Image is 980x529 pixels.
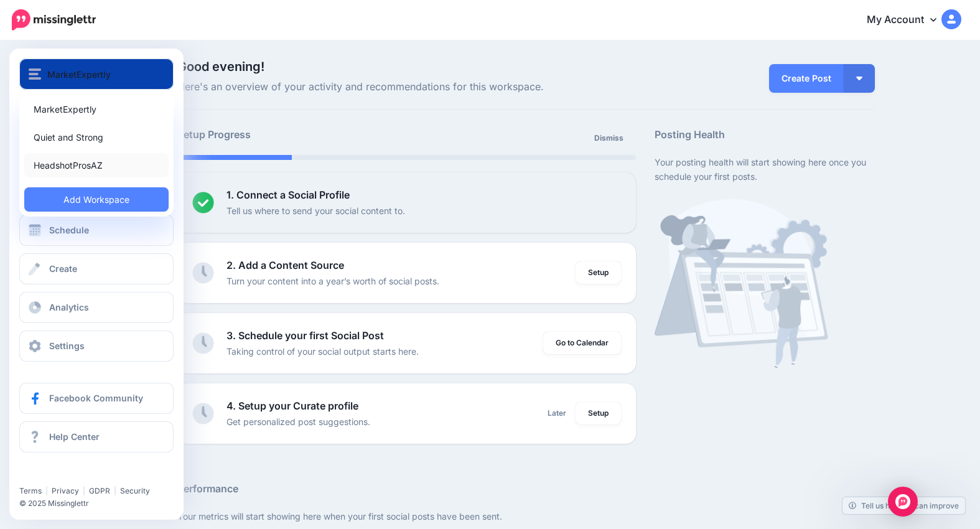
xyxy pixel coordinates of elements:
[177,79,636,95] span: Here's an overview of your activity and recommendations for this workspace.
[854,5,961,35] a: My Account
[120,486,150,495] a: Security
[24,97,169,121] a: MarketExpertly
[19,59,174,90] button: MarketExpertly
[19,383,174,414] a: Facebook Community
[192,192,214,213] img: checked-circle.png
[192,332,214,354] img: clock-grey.png
[35,20,61,30] div: v 4.0.25
[45,486,48,495] span: |
[47,67,111,82] span: MarketExpertly
[49,431,100,442] span: Help Center
[12,9,96,30] img: Missinglettr
[19,330,174,362] a: Settings
[49,225,89,235] span: Schedule
[36,72,46,82] img: tab_domain_overview_orange.svg
[49,340,85,351] span: Settings
[126,72,136,82] img: tab_keywords_by_traffic_grey.svg
[226,344,419,358] p: Taking control of your social output starts here.
[540,402,574,424] a: Later
[24,125,169,149] a: Quiet and Strong
[226,274,439,288] p: Turn your content into a year’s worth of social posts.
[52,486,79,495] a: Privacy
[226,414,370,429] p: Get personalized post suggestions.
[177,509,874,523] p: Your metrics will start showing here when your first social posts have been sent.
[19,468,116,480] iframe: Twitter Follow Button
[24,153,169,177] a: HeadshotProsAZ
[888,487,918,517] div: Open Intercom Messenger
[19,497,183,510] li: © 2025 Missinglettr
[114,486,116,495] span: |
[19,253,174,284] a: Create
[50,73,111,82] div: Domain Overview
[655,199,828,368] img: calendar-waiting.png
[226,189,350,201] b: 1. Connect a Social Profile
[655,127,874,143] h5: Posting Health
[842,497,965,514] a: Tell us how we can improve
[19,292,174,323] a: Analytics
[20,32,30,42] img: website_grey.svg
[769,64,844,93] a: Create Post
[19,421,174,452] a: Help Center
[29,68,41,80] img: menu.png
[89,486,110,495] a: GDPR
[543,332,621,354] a: Go to Calendar
[19,215,174,246] a: Schedule
[192,262,214,284] img: clock-grey.png
[192,403,214,424] img: clock-grey.png
[24,187,169,212] a: Add Workspace
[576,402,621,424] a: Setup
[139,73,205,82] div: Keywords by Traffic
[177,481,874,497] h5: Performance
[83,486,85,495] span: |
[19,486,42,495] a: Terms
[177,59,264,74] span: Good evening!
[49,263,77,274] span: Create
[226,259,344,271] b: 2. Add a Content Source
[226,204,405,218] p: Tell us where to send your social content to.
[177,127,406,143] h5: Setup Progress
[226,400,358,412] b: 4. Setup your Curate profile
[32,32,137,42] div: Domain: [DOMAIN_NAME]
[856,77,862,80] img: arrow-down-white.png
[49,393,143,403] span: Facebook Community
[587,127,631,149] a: Dismiss
[20,20,30,30] img: logo_orange.svg
[49,302,89,312] span: Analytics
[655,155,874,184] p: Your posting health will start showing here once you schedule your first posts.
[226,329,384,342] b: 3. Schedule your first Social Post
[576,261,621,284] a: Setup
